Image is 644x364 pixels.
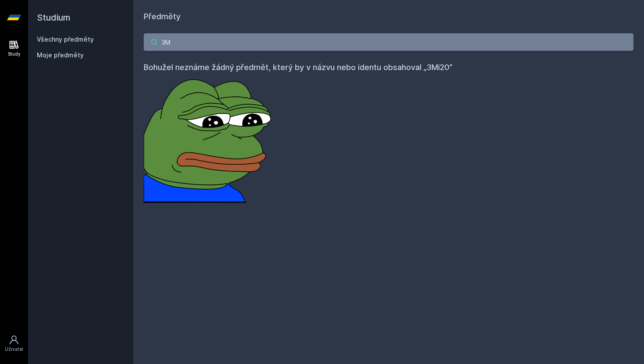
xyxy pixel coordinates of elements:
[144,33,633,51] input: Název nebo ident předmětu…
[144,11,633,23] h1: Předměty
[5,346,23,353] div: Uživatel
[144,74,275,203] img: error_picture.png
[144,61,633,74] h4: Bohužel neznáme žádný předmět, který by v názvu nebo identu obsahoval „3Mi20”
[37,51,84,60] span: Moje předměty
[37,35,94,43] a: Všechny předměty
[2,35,26,62] a: Study
[8,51,21,57] div: Study
[2,330,26,357] a: Uživatel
